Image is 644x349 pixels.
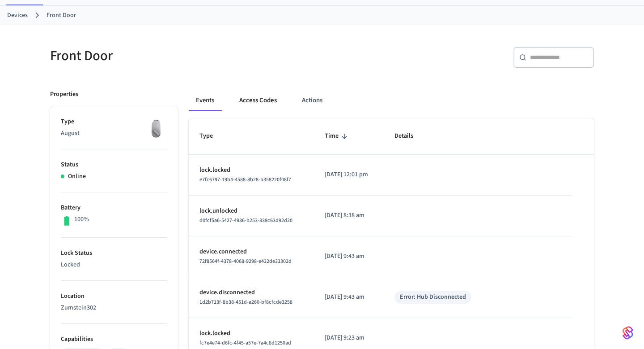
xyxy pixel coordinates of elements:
button: Access Codes [232,90,284,111]
p: [DATE] 12:01 pm [325,170,373,179]
p: device.disconnected [199,288,303,297]
p: [DATE] 9:23 am [325,333,373,343]
p: lock.locked [199,329,303,338]
p: Battery [61,203,167,213]
span: 1d2b713f-8b38-451d-a260-bf8cfcde3258 [199,298,292,306]
p: Type [61,117,167,127]
span: e7fc6797-19b4-4588-8b28-b358220f08f7 [199,176,291,183]
p: Zumstein302 [61,303,167,313]
div: ant example [189,90,594,111]
p: Locked [61,260,167,270]
p: Properties [50,90,78,99]
p: [DATE] 9:43 am [325,292,373,302]
p: lock.unlocked [199,206,303,216]
a: Front Door [47,11,76,20]
span: Time [325,129,350,143]
p: 100% [74,215,89,224]
span: Details [394,129,425,143]
p: Status [61,160,167,170]
p: lock.locked [199,166,303,175]
p: Lock Status [61,249,167,258]
span: Type [199,129,225,143]
p: [DATE] 8:38 am [325,211,373,220]
p: [DATE] 9:43 am [325,252,373,261]
span: d0fcf5a6-5427-4936-b253-838c63d92d20 [199,217,292,224]
button: Actions [295,90,330,111]
button: Events [189,90,221,111]
h5: Front Door [50,47,317,65]
p: Location [61,292,167,301]
p: device.connected [199,247,303,257]
p: August [61,129,167,138]
span: 72f8564f-4378-4068-9298-e432de33302d [199,257,292,265]
img: August Wifi Smart Lock 3rd Gen, Silver, Front [145,117,167,140]
img: SeamLogoGradient.69752ec5.svg [623,326,633,340]
span: fc7e4e74-d6fc-4f45-a57e-7a4c8d1250ad [199,339,291,347]
a: Devices [7,11,28,20]
p: Online [68,172,86,181]
p: Capabilities [61,335,167,344]
div: Error: Hub Disconnected [400,292,466,302]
